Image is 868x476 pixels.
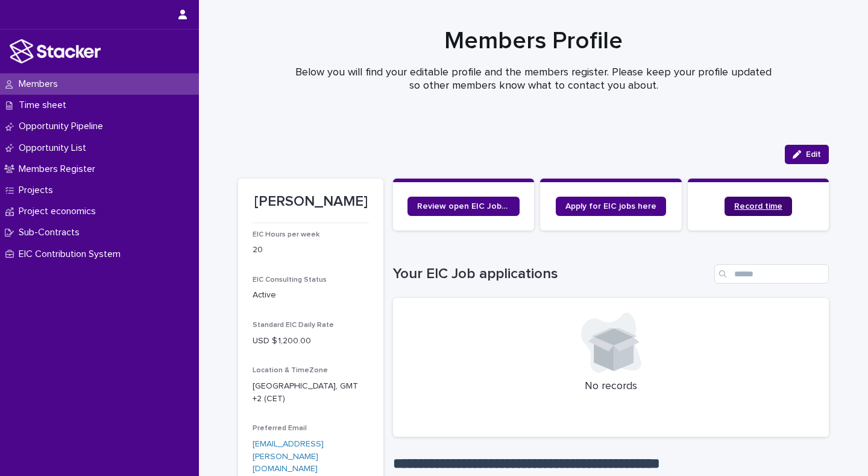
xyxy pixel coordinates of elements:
a: Record time [725,197,792,216]
span: Review open EIC Jobs here [417,202,510,211]
img: stacker-logo-white.png [10,39,101,63]
p: Members [14,78,68,90]
p: Opportunity Pipeline [14,121,113,132]
h1: Your EIC Job applications [393,265,709,283]
p: Time sheet [14,100,76,111]
a: Review open EIC Jobs here [407,197,520,216]
p: Members Register [14,163,105,175]
p: EIC Contribution System [14,249,130,260]
p: Project economics [14,206,105,217]
span: Edit [806,150,821,159]
input: Search [714,264,829,284]
p: USD $ 1,200.00 [253,335,369,347]
span: EIC Hours per week [253,231,319,238]
span: Standard EIC Daily Rate [253,322,334,329]
p: Active [253,289,369,302]
span: Location & TimeZone [253,367,328,374]
span: Preferred Email [253,425,307,432]
a: Apply for EIC jobs here [556,197,666,216]
h1: Members Profile [238,27,829,56]
span: EIC Consulting Status [253,276,327,284]
span: Record time [734,202,782,211]
p: 20 [253,244,369,256]
button: Edit [785,145,829,164]
span: Apply for EIC jobs here [565,202,656,211]
a: [EMAIL_ADDRESS][PERSON_NAME][DOMAIN_NAME] [253,440,324,474]
p: [GEOGRAPHIC_DATA], GMT +2 (CET) [253,380,369,405]
p: [PERSON_NAME] [253,193,369,211]
p: Below you will find your editable profile and the members register. Please keep your profile upda... [292,66,775,92]
p: No records [407,380,814,393]
p: Projects [14,185,63,196]
p: Opportunity List [14,142,96,154]
p: Sub-Contracts [14,227,89,238]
